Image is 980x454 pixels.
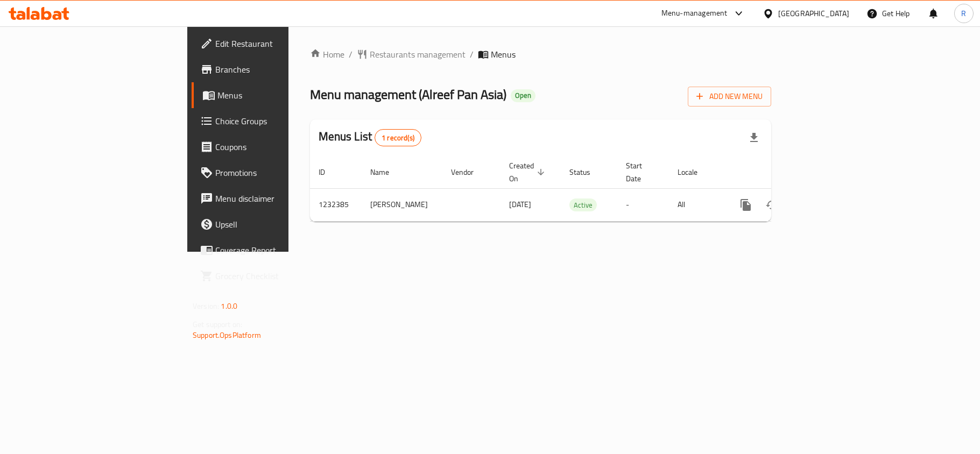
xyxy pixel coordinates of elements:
[193,299,219,313] span: Version:
[375,133,421,143] span: 1 record(s)
[696,90,763,103] span: Add New Menu
[192,237,351,263] a: Coverage Report
[319,166,339,179] span: ID
[470,48,474,61] li: /
[511,91,535,100] span: Open
[511,89,535,102] div: Open
[192,134,351,160] a: Coupons
[569,166,604,179] span: Status
[362,188,442,221] td: [PERSON_NAME]
[491,48,516,61] span: Menus
[688,87,771,107] button: Add New Menu
[215,192,342,205] span: Menu disclaimer
[509,197,531,211] span: [DATE]
[192,186,351,211] a: Menu disclaimer
[193,328,261,342] a: Support.OpsPlatform
[215,37,342,50] span: Edit Restaurant
[215,166,342,179] span: Promotions
[215,63,342,76] span: Branches
[733,192,759,218] button: more
[192,108,351,134] a: Choice Groups
[215,269,342,282] span: Grocery Checklist
[357,48,466,61] a: Restaurants management
[778,8,849,19] div: [GEOGRAPHIC_DATA]
[221,299,237,313] span: 1.0.0
[192,56,351,82] a: Branches
[319,129,421,146] h2: Menus List
[617,188,669,221] td: -
[569,199,597,211] span: Active
[215,244,342,257] span: Coverage Report
[192,31,351,56] a: Edit Restaurant
[661,7,728,20] div: Menu-management
[310,82,506,107] span: Menu management ( Alreef Pan Asia )
[724,156,845,189] th: Actions
[370,166,403,179] span: Name
[215,115,342,127] span: Choice Groups
[192,160,351,186] a: Promotions
[569,198,597,211] div: Active
[192,263,351,289] a: Grocery Checklist
[678,166,711,179] span: Locale
[215,140,342,153] span: Coupons
[370,48,466,61] span: Restaurants management
[961,8,966,19] span: R
[193,317,242,331] span: Get support on:
[375,129,421,146] div: Total records count
[509,159,548,185] span: Created On
[310,156,845,222] table: enhanced table
[217,89,342,102] span: Menus
[669,188,724,221] td: All
[451,166,488,179] span: Vendor
[626,159,656,185] span: Start Date
[741,125,767,151] div: Export file
[215,218,342,231] span: Upsell
[759,192,785,218] button: Change Status
[192,211,351,237] a: Upsell
[192,82,351,108] a: Menus
[310,48,771,61] nav: breadcrumb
